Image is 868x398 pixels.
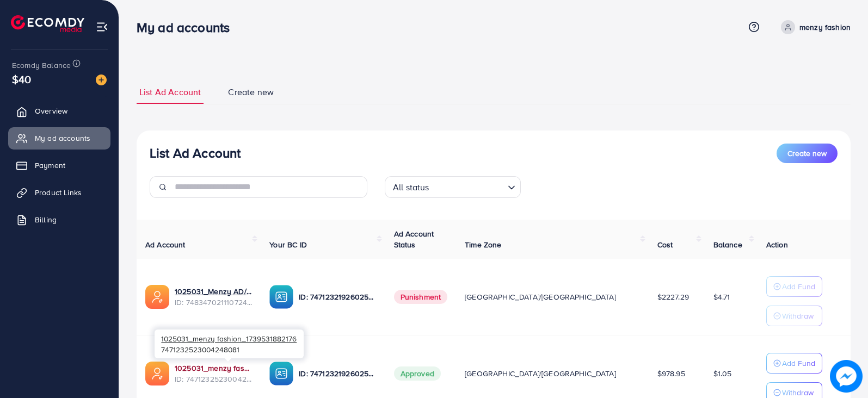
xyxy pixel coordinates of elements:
[145,362,169,385] img: ic-ads-acc.e4c84228.svg
[777,20,851,34] a: menzy fashion
[8,182,110,203] a: Product Links
[269,239,307,250] span: Your BC ID
[175,363,252,374] a: 1025031_menzy fashion_1739531882176
[155,329,304,358] div: 7471232523004248081
[713,368,732,379] span: $1.05
[657,291,689,302] span: $2227.29
[713,291,730,302] span: $4.71
[12,60,71,71] span: Ecomdy Balance
[228,86,274,98] span: Create new
[299,290,376,303] p: ID: 7471232192602521601
[713,239,742,250] span: Balance
[8,154,110,176] a: Payment
[391,179,432,195] span: All status
[8,100,110,122] a: Overview
[799,21,851,34] p: menzy fashion
[832,362,861,391] img: image
[782,309,814,322] p: Withdraw
[175,374,252,384] span: ID: 7471232523004248081
[766,239,788,250] span: Action
[145,239,186,250] span: Ad Account
[175,297,252,308] span: ID: 7483470211107242001
[465,239,501,250] span: Time Zone
[145,285,169,309] img: ic-ads-acc.e4c84228.svg
[269,362,293,385] img: ic-ba-acc.ded83a64.svg
[161,333,297,344] span: 1025031_menzy fashion_1739531882176
[766,276,822,297] button: Add Fund
[657,368,685,379] span: $978.95
[96,21,108,33] img: menu
[782,357,815,370] p: Add Fund
[385,176,521,198] div: Search for option
[12,71,31,87] span: $40
[96,74,107,85] img: image
[137,20,238,35] h3: My ad accounts
[657,239,673,250] span: Cost
[394,228,434,250] span: Ad Account Status
[35,105,67,116] span: Overview
[766,306,822,326] button: Withdraw
[11,15,84,32] img: logo
[150,145,241,161] h3: List Ad Account
[35,160,65,171] span: Payment
[777,144,838,163] button: Create new
[433,177,503,195] input: Search for option
[8,127,110,149] a: My ad accounts
[766,353,822,374] button: Add Fund
[787,148,827,159] span: Create new
[394,366,441,381] span: Approved
[8,209,110,231] a: Billing
[782,280,815,293] p: Add Fund
[394,290,448,304] span: Punishment
[465,368,616,379] span: [GEOGRAPHIC_DATA]/[GEOGRAPHIC_DATA]
[35,214,57,225] span: Billing
[35,187,82,198] span: Product Links
[35,133,90,144] span: My ad accounts
[299,367,376,380] p: ID: 7471232192602521601
[465,291,616,302] span: [GEOGRAPHIC_DATA]/[GEOGRAPHIC_DATA]
[175,286,252,308] div: <span class='underline'>1025031_Menzy AD/AC 2_1742381195367</span></br>7483470211107242001
[175,286,252,297] a: 1025031_Menzy AD/AC 2_1742381195367
[139,86,201,98] span: List Ad Account
[269,285,293,309] img: ic-ba-acc.ded83a64.svg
